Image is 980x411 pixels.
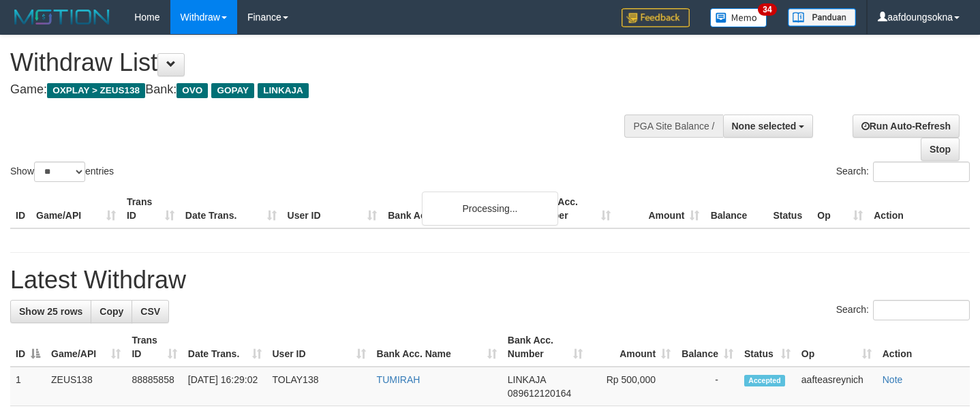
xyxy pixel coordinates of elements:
[723,115,814,138] button: None selected
[710,8,767,27] img: Button%20Memo.svg
[10,367,46,406] td: 1
[873,162,970,182] input: Search:
[132,300,169,323] a: CSV
[10,49,640,76] h1: Withdraw List
[10,162,114,182] label: Show entries
[588,328,677,367] th: Amount: activate to sort column ascending
[99,306,123,317] span: Copy
[588,367,677,406] td: Rp 500,000
[126,328,182,367] th: Trans ID: activate to sort column ascending
[180,189,282,228] th: Date Trans.
[853,115,960,138] a: Run Auto-Refresh
[622,8,690,27] img: Feedback.jpg
[812,189,868,228] th: Op
[868,189,970,228] th: Action
[47,83,145,98] span: OXPLAY > ZEUS138
[282,189,383,228] th: User ID
[382,189,526,228] th: Bank Acc. Name
[422,192,558,226] div: Processing...
[796,328,877,367] th: Op: activate to sort column ascending
[10,267,970,294] h1: Latest Withdraw
[508,374,546,385] span: LINKAJA
[616,189,705,228] th: Amount
[211,83,254,98] span: GOPAY
[177,83,208,98] span: OVO
[10,300,91,323] a: Show 25 rows
[527,189,616,228] th: Bank Acc. Number
[126,367,182,406] td: 88885858
[921,138,960,161] a: Stop
[34,162,85,182] select: Showentries
[46,367,126,406] td: ZEUS138
[877,328,970,367] th: Action
[19,306,82,317] span: Show 25 rows
[10,83,640,97] h4: Game: Bank:
[788,8,856,27] img: panduan.png
[140,306,160,317] span: CSV
[183,367,267,406] td: [DATE] 16:29:02
[739,328,796,367] th: Status: activate to sort column ascending
[732,121,797,132] span: None selected
[10,328,46,367] th: ID: activate to sort column descending
[121,189,180,228] th: Trans ID
[502,328,588,367] th: Bank Acc. Number: activate to sort column ascending
[705,189,767,228] th: Balance
[258,83,309,98] span: LINKAJA
[31,189,121,228] th: Game/API
[744,375,785,386] span: Accepted
[10,189,31,228] th: ID
[91,300,132,323] a: Copy
[183,328,267,367] th: Date Trans.: activate to sort column ascending
[873,300,970,320] input: Search:
[796,367,877,406] td: aafteasreynich
[624,115,722,138] div: PGA Site Balance /
[676,328,739,367] th: Balance: activate to sort column ascending
[46,328,126,367] th: Game/API: activate to sort column ascending
[836,162,970,182] label: Search:
[508,388,571,399] span: Copy 089612120164 to clipboard
[767,189,812,228] th: Status
[676,367,739,406] td: -
[758,3,776,16] span: 34
[836,300,970,320] label: Search:
[377,374,420,385] a: TUMIRAH
[10,7,114,27] img: MOTION_logo.png
[267,367,371,406] td: TOLAY138
[371,328,502,367] th: Bank Acc. Name: activate to sort column ascending
[883,374,903,385] a: Note
[267,328,371,367] th: User ID: activate to sort column ascending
